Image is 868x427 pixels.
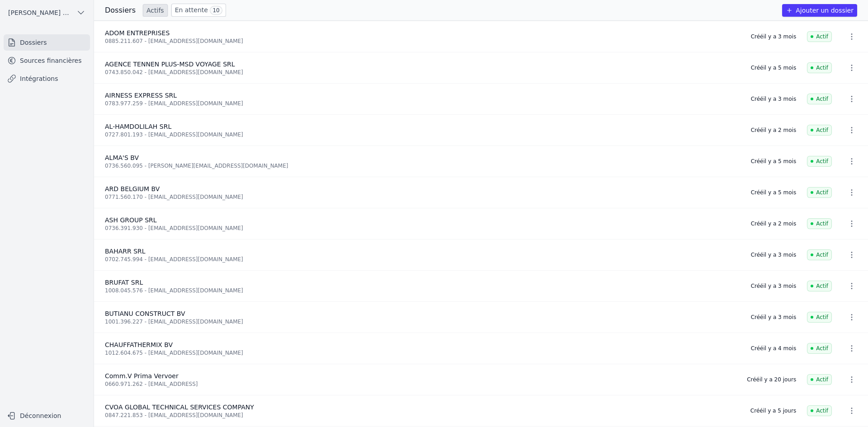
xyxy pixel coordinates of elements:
span: Actif [807,156,832,167]
span: Actif [807,343,832,354]
div: 0771.560.170 - [EMAIL_ADDRESS][DOMAIN_NAME] [105,193,740,201]
div: 0736.391.930 - [EMAIL_ADDRESS][DOMAIN_NAME] [105,225,740,232]
div: 1012.604.675 - [EMAIL_ADDRESS][DOMAIN_NAME] [105,349,740,357]
a: En attente 10 [171,4,226,17]
div: Créé il y a 3 mois [751,95,796,103]
span: AGENCE TENNEN PLUS-MSD VOYAGE SRL [105,61,235,68]
span: Actif [807,405,832,416]
div: Créé il y a 5 jours [750,407,796,414]
div: Créé il y a 3 mois [751,33,796,40]
div: Créé il y a 5 mois [751,189,796,196]
span: Actif [807,312,832,323]
div: Créé il y a 5 mois [751,158,796,165]
span: Actif [807,62,832,73]
span: AL-HAMDOLILAH SRL [105,123,171,130]
span: BAHARR SRL [105,248,146,255]
span: CHAUFFATHERMIX BV [105,341,173,348]
span: ALMA'S BV [105,154,139,161]
span: ADOM ENTREPRISES [105,29,170,37]
span: 10 [210,6,222,15]
div: Créé il y a 2 mois [751,127,796,134]
div: 0727.801.193 - [EMAIL_ADDRESS][DOMAIN_NAME] [105,131,740,138]
div: Créé il y a 3 mois [751,282,796,290]
div: Créé il y a 3 mois [751,314,796,321]
span: ASH GROUP SRL [105,216,157,224]
span: CVOA GLOBAL TECHNICAL SERVICES COMPANY [105,404,254,411]
button: [PERSON_NAME] ET PARTNERS SRL [4,5,90,20]
span: AIRNESS EXPRESS SRL [105,92,177,99]
div: 1001.396.227 - [EMAIL_ADDRESS][DOMAIN_NAME] [105,318,740,325]
div: Créé il y a 5 mois [751,64,796,71]
div: 0736.560.095 - [PERSON_NAME][EMAIL_ADDRESS][DOMAIN_NAME] [105,162,740,169]
div: 0660.971.262 - [EMAIL_ADDRESS] [105,380,736,388]
a: Actifs [143,4,168,17]
span: Actif [807,187,832,198]
div: 0885.211.607 - [EMAIL_ADDRESS][DOMAIN_NAME] [105,38,740,45]
div: 0743.850.042 - [EMAIL_ADDRESS][DOMAIN_NAME] [105,69,740,76]
span: Actif [807,281,832,291]
div: 0847.221.853 - [EMAIL_ADDRESS][DOMAIN_NAME] [105,412,740,419]
div: Créé il y a 20 jours [747,376,796,383]
div: 0702.745.994 - [EMAIL_ADDRESS][DOMAIN_NAME] [105,256,740,263]
h3: Dossiers [105,5,136,16]
button: Ajouter un dossier [782,4,857,17]
a: Dossiers [4,34,90,51]
div: 0783.977.259 - [EMAIL_ADDRESS][DOMAIN_NAME] [105,100,740,107]
span: Actif [807,31,832,42]
span: Actif [807,218,832,229]
span: BUTIANU CONSTRUCT BV [105,310,185,317]
a: Intégrations [4,70,90,87]
button: Déconnexion [4,408,90,423]
a: Sources financières [4,52,90,69]
div: Créé il y a 3 mois [751,251,796,258]
span: BRUFAT SRL [105,279,143,286]
div: Créé il y a 2 mois [751,220,796,227]
span: [PERSON_NAME] ET PARTNERS SRL [8,8,73,17]
span: Actif [807,94,832,104]
span: Actif [807,125,832,136]
span: Actif [807,374,832,385]
span: ARD BELGIUM BV [105,185,160,192]
span: Comm.V Prima Vervoer [105,372,179,380]
div: 1008.045.576 - [EMAIL_ADDRESS][DOMAIN_NAME] [105,287,740,294]
span: Actif [807,249,832,260]
div: Créé il y a 4 mois [751,345,796,352]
